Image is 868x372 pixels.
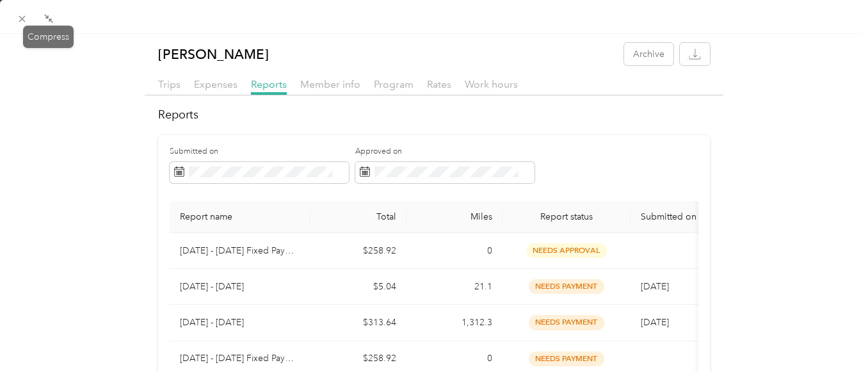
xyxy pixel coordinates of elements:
h2: Reports [158,106,710,124]
div: Miles [417,211,492,222]
label: Submitted on [170,146,349,158]
p: [DATE] - [DATE] Fixed Payment [180,352,300,366]
span: Trips [158,78,181,90]
td: $313.64 [310,305,406,341]
span: Work hours [465,78,518,90]
span: needs payment [529,315,604,330]
th: Submitted on [631,201,727,233]
span: Expenses [194,78,237,90]
p: [PERSON_NAME] [158,43,269,65]
p: [DATE] - [DATE] [180,316,300,330]
span: Program [374,78,414,90]
p: [DATE] - [DATE] Fixed Payment [180,244,300,258]
span: [DATE] [641,281,669,292]
span: Member info [300,78,360,90]
td: $5.04 [310,269,406,305]
span: needs payment [529,352,604,366]
span: [DATE] [641,317,669,328]
button: Archive [624,43,673,65]
td: 1,312.3 [406,305,502,341]
span: needs approval [526,243,607,258]
iframe: Everlance-gr Chat Button Frame [796,300,868,372]
span: needs payment [529,279,604,294]
div: Total [321,211,396,222]
th: Report name [170,201,310,233]
p: [DATE] - [DATE] [180,280,300,294]
td: $258.92 [310,233,406,269]
td: 0 [406,233,502,269]
span: Report status [513,211,620,222]
span: Rates [427,78,451,90]
td: 21.1 [406,269,502,305]
label: Approved on [355,146,534,158]
span: Reports [251,78,287,90]
div: Compress [23,26,74,48]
